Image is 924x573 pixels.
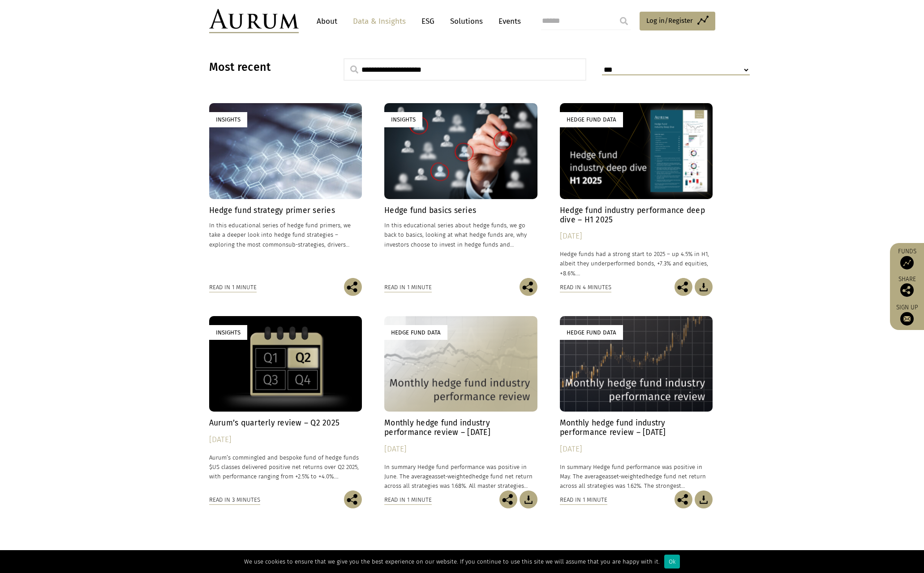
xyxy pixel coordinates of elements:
a: Hedge Fund Data Monthly hedge fund industry performance review – [DATE] [DATE] In summary Hedge f... [384,316,537,491]
p: In summary Hedge fund performance was positive in June. The average hedge fund net return across ... [384,462,537,491]
img: Download Article [695,491,713,508]
div: Read in 1 minute [209,282,257,292]
div: Read in 4 minutes [560,282,611,292]
h4: Hedge fund strategy primer series [209,206,362,215]
a: ESG [417,13,439,30]
img: Access Funds [900,256,914,269]
div: Insights [209,112,247,127]
span: sub-strategies [286,241,324,248]
div: [DATE] [384,443,537,456]
p: Hedge funds had a strong start to 2025 – up 4.5% in H1, albeit they underperformed bonds, +7.3% a... [560,249,713,278]
a: Hedge Fund Data Monthly hedge fund industry performance review – [DATE] [DATE] In summary Hedge f... [560,316,713,491]
h4: Monthly hedge fund industry performance review – [DATE] [560,418,713,437]
div: [DATE] [560,443,713,456]
div: Insights [209,325,247,340]
a: Solutions [446,13,487,30]
div: Ok [664,555,680,569]
p: In this educational series about hedge funds, we go back to basics, looking at what hedge funds a... [384,221,537,249]
a: Data & Insights [348,13,410,30]
h3: Most recent [209,61,321,74]
img: Download Article [520,491,537,508]
h4: Aurum’s quarterly review – Q2 2025 [209,418,362,428]
img: Download Article [695,278,713,296]
h4: Hedge fund basics series [384,206,537,215]
span: Log in/Register [646,15,693,26]
a: Sign up [894,304,920,326]
img: Share this post [900,283,914,297]
div: Insights [384,112,422,127]
h4: Monthly hedge fund industry performance review – [DATE] [384,418,537,437]
img: Share this post [344,491,362,508]
a: Events [494,13,521,30]
img: Share this post [675,491,692,508]
div: Hedge Fund Data [560,112,623,127]
div: Hedge Fund Data [560,325,623,340]
div: Read in 3 minutes [209,495,260,505]
a: Insights Hedge fund basics series In this educational series about hedge funds, we go back to bas... [384,103,537,278]
img: search.svg [350,65,358,74]
div: Read in 1 minute [560,495,607,505]
div: [DATE] [209,434,362,446]
div: Read in 1 minute [384,495,432,505]
h4: Hedge fund industry performance deep dive – H1 2025 [560,206,713,225]
a: Insights Hedge fund strategy primer series In this educational series of hedge fund primers, we t... [209,103,362,278]
a: Log in/Register [640,12,715,30]
img: Aurum [209,9,299,33]
a: About [312,13,342,30]
img: Share this post [675,278,692,296]
p: In summary Hedge fund performance was positive in May. The average hedge fund net return across a... [560,462,713,491]
a: Funds [894,247,920,269]
span: asset-weighted [432,473,472,480]
img: Share this post [499,491,517,508]
p: In this educational series of hedge fund primers, we take a deeper look into hedge fund strategie... [209,221,362,249]
input: Submit [615,12,633,30]
div: Read in 1 minute [384,282,432,292]
p: Aurum’s commingled and bespoke fund of hedge funds $US classes delivered positive net returns ove... [209,453,362,481]
span: asset-weighted [605,473,645,480]
a: Insights Aurum’s quarterly review – Q2 2025 [DATE] Aurum’s commingled and bespoke fund of hedge f... [209,316,362,491]
img: Share this post [520,278,537,296]
a: Hedge Fund Data Hedge fund industry performance deep dive – H1 2025 [DATE] Hedge funds had a stro... [560,103,713,278]
img: Share this post [344,278,362,296]
div: [DATE] [560,230,713,243]
img: Sign up to our newsletter [900,312,914,326]
div: Share [894,276,920,297]
div: Hedge Fund Data [384,325,447,340]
